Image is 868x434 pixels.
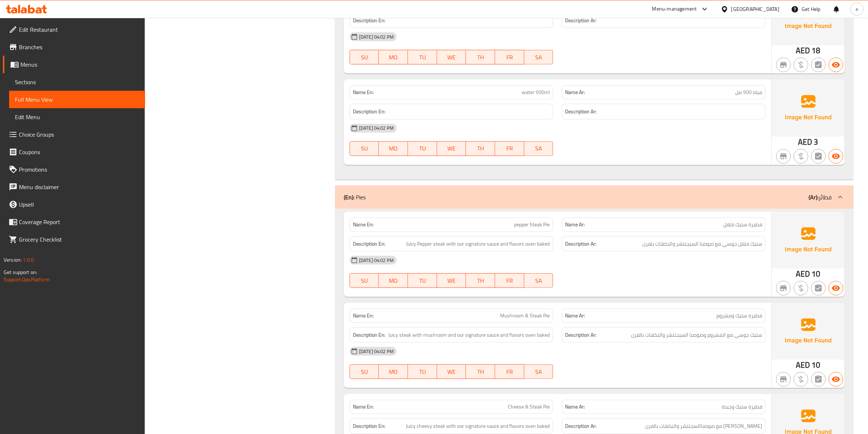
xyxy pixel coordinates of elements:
[440,275,463,286] span: WE
[411,275,434,286] span: TU
[344,193,366,202] p: Pies
[565,239,596,249] strong: Description Ar:
[353,52,376,63] span: SU
[776,281,791,296] button: Not branch specific item
[440,367,463,377] span: WE
[19,130,139,139] span: Choice Groups
[565,403,585,411] strong: Name Ar:
[723,221,762,228] span: فطيرة ستيك فلفل
[379,141,408,156] button: MO
[565,331,596,340] strong: Description Ar:
[565,107,596,116] strong: Description Ar:
[812,267,821,281] span: 10
[408,141,437,156] button: TU
[565,422,596,431] strong: Description Ar:
[350,364,379,379] button: SU
[356,125,397,132] span: [DATE] 04:02 PM
[522,89,550,96] span: water 500ml
[437,273,466,288] button: WE
[527,367,550,377] span: SA
[794,372,808,387] button: Purchased item
[353,367,376,377] span: SU
[772,212,845,269] img: Ae5nvW7+0k+MAAAAAElFTkSuQmCC
[353,422,385,431] strong: Description En:
[796,267,810,281] span: AED
[794,281,808,296] button: Purchased item
[408,50,437,64] button: TU
[811,281,826,296] button: Not has choices
[3,143,145,161] a: Coupons
[353,403,374,411] strong: Name En:
[811,372,826,387] button: Not has choices
[356,257,397,264] span: [DATE] 04:02 PM
[350,50,379,64] button: SU
[3,56,145,73] a: Menus
[15,78,139,86] span: Sections
[19,235,139,244] span: Grocery Checklist
[469,143,492,154] span: TH
[4,275,50,284] a: Support.OpsPlatform
[495,141,524,156] button: FR
[527,275,550,286] span: SA
[379,273,408,288] button: MO
[794,58,808,72] button: Purchased item
[440,52,463,63] span: WE
[652,5,697,13] div: Menu-management
[722,403,762,411] span: فطيرة ستيك وجبنة
[411,52,434,63] span: TU
[353,275,376,286] span: SU
[809,193,832,202] p: فطائر
[3,196,145,213] a: Upsell
[731,5,779,13] div: [GEOGRAPHIC_DATA]
[411,143,434,154] span: TU
[19,43,139,51] span: Branches
[829,58,843,72] button: Available
[3,126,145,143] a: Choice Groups
[469,275,492,286] span: TH
[500,312,550,320] span: Mushroom & Steak Pie
[353,312,374,320] strong: Name En:
[356,348,397,355] span: [DATE] 04:02 PM
[495,50,524,64] button: FR
[565,312,585,320] strong: Name Ar:
[466,141,495,156] button: TH
[527,52,550,63] span: SA
[3,38,145,56] a: Branches
[4,255,22,265] span: Version:
[565,221,585,228] strong: Name Ar:
[814,135,818,149] span: 3
[829,281,843,296] button: Available
[812,358,821,372] span: 10
[406,239,550,249] span: Juicy Pepper steak with our signature sauce and flavors oven baked
[19,183,139,191] span: Menu disclaimer
[498,143,521,154] span: FR
[353,221,374,228] strong: Name En:
[811,149,826,164] button: Not has choices
[735,89,762,96] span: مياه 500 مل
[642,239,762,249] span: ستيك فلفل جوسي مع صوصنا السيجنتشر والنكهات بلفرن
[353,107,385,116] strong: Description En:
[382,52,405,63] span: MO
[565,16,596,25] strong: Description Ar:
[335,185,853,209] div: (En): Pies(Ar):فطائر
[524,141,553,156] button: SA
[15,113,139,121] span: Edit Menu
[388,331,550,340] span: Juicy steak with mushroom and our signature sauce and flavors oven baked
[344,192,354,203] b: (En):
[565,89,585,96] strong: Name Ar:
[19,25,139,34] span: Edit Restaurant
[23,255,34,265] span: 1.0.0
[408,273,437,288] button: TU
[19,165,139,174] span: Promotions
[3,213,145,231] a: Coverage Report
[495,364,524,379] button: FR
[798,135,812,149] span: AED
[772,79,845,136] img: Ae5nvW7+0k+MAAAAAElFTkSuQmCC
[382,143,405,154] span: MO
[776,372,791,387] button: Not branch specific item
[469,367,492,377] span: TH
[514,221,550,228] span: pepper Steak Pie
[829,372,843,387] button: Available
[353,89,374,96] strong: Name En:
[524,273,553,288] button: SA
